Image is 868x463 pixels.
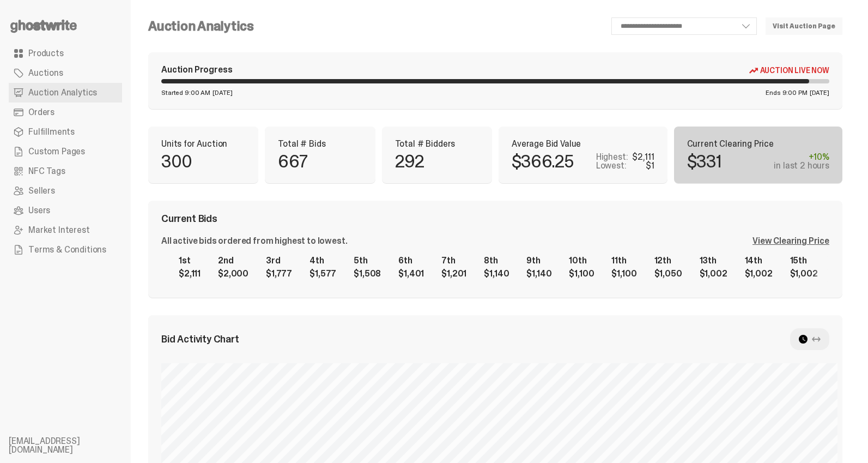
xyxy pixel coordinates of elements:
[354,256,381,265] div: 5th
[9,220,122,240] a: Market Interest
[28,245,106,254] span: Terms & Conditions
[148,20,254,33] h4: Auction Analytics
[654,269,682,278] div: $1,050
[161,89,210,96] span: Started 9:00 AM
[161,140,245,148] p: Units for Auction
[28,187,55,195] span: Sellers
[266,256,292,265] div: 3rd
[161,65,232,75] div: Auction Progress
[9,201,122,220] a: Users
[569,269,594,278] div: $1,100
[766,89,808,96] span: Ends 9:00 PM
[810,89,829,96] span: [DATE]
[9,142,122,161] a: Custom Pages
[161,334,239,344] span: Bid Activity Chart
[28,128,75,136] span: Fulfillments
[9,44,122,63] a: Products
[28,69,63,77] span: Auctions
[774,153,829,161] div: +10%
[745,269,773,278] div: $1,002
[398,269,424,278] div: $1,401
[28,226,90,234] span: Market Interest
[687,140,830,148] p: Current Clearing Price
[354,269,381,278] div: $1,508
[28,147,85,156] span: Custom Pages
[161,237,347,245] div: All active bids ordered from highest to lowest.
[309,269,336,278] div: $1,577
[766,17,842,35] a: Visit Auction Page
[218,269,248,278] div: $2,000
[484,256,509,265] div: 8th
[9,122,122,142] a: Fulfillments
[512,140,654,148] p: Average Bid Value
[395,140,479,148] p: Total # Bidders
[526,256,551,265] div: 9th
[441,269,466,278] div: $1,201
[179,256,201,265] div: 1st
[687,153,722,170] p: $331
[9,437,139,454] li: [EMAIL_ADDRESS][DOMAIN_NAME]
[213,89,232,96] span: [DATE]
[774,161,829,170] div: in last 2 hours
[526,269,551,278] div: $1,140
[28,49,64,58] span: Products
[218,256,248,265] div: 2nd
[611,256,636,265] div: 11th
[512,153,573,170] p: $366.25
[28,88,97,97] span: Auction Analytics
[309,256,336,265] div: 4th
[611,269,636,278] div: $1,100
[398,256,424,265] div: 6th
[266,269,292,278] div: $1,777
[179,269,201,278] div: $2,111
[28,206,50,215] span: Users
[700,269,727,278] div: $1,002
[9,181,122,201] a: Sellers
[28,167,65,176] span: NFC Tags
[745,256,773,265] div: 14th
[632,153,654,161] div: $2,111
[596,153,628,161] p: Highest:
[700,256,727,265] div: 13th
[441,256,466,265] div: 7th
[278,140,362,148] p: Total # Bids
[9,63,122,83] a: Auctions
[654,256,682,265] div: 12th
[790,256,818,265] div: 15th
[752,237,829,245] div: View Clearing Price
[278,153,307,170] p: 667
[569,256,594,265] div: 10th
[161,214,217,224] span: Current Bids
[9,103,122,122] a: Orders
[760,66,829,75] span: Auction Live Now
[484,269,509,278] div: $1,140
[395,153,424,170] p: 292
[9,240,122,260] a: Terms & Conditions
[9,161,122,181] a: NFC Tags
[596,161,627,170] p: Lowest:
[9,83,122,103] a: Auction Analytics
[790,269,818,278] div: $1,002
[646,161,654,170] div: $1
[28,108,54,117] span: Orders
[161,153,192,170] p: 300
